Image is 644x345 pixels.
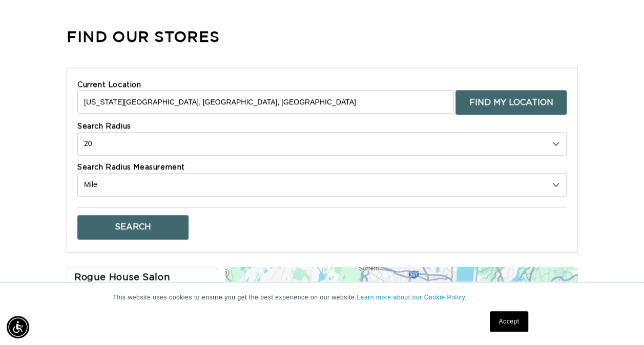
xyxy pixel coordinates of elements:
button: Find My Location [455,90,567,115]
div: Rogue House Salon [74,271,217,285]
label: Search Radius [77,122,567,132]
iframe: Chat Widget [593,296,644,345]
label: Search Radius Measurement [77,163,567,173]
p: This website uses cookies to ensure you get the best experience on our website. [113,293,531,302]
label: Current Location [77,80,567,91]
div: Accessibility Menu [7,316,29,338]
input: Enter a location [77,90,454,114]
a: Learn more about our Cookie Policy. [357,294,467,301]
button: Search [77,215,189,240]
a: Accept [490,311,528,332]
h1: Find Our Stores [67,26,219,47]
